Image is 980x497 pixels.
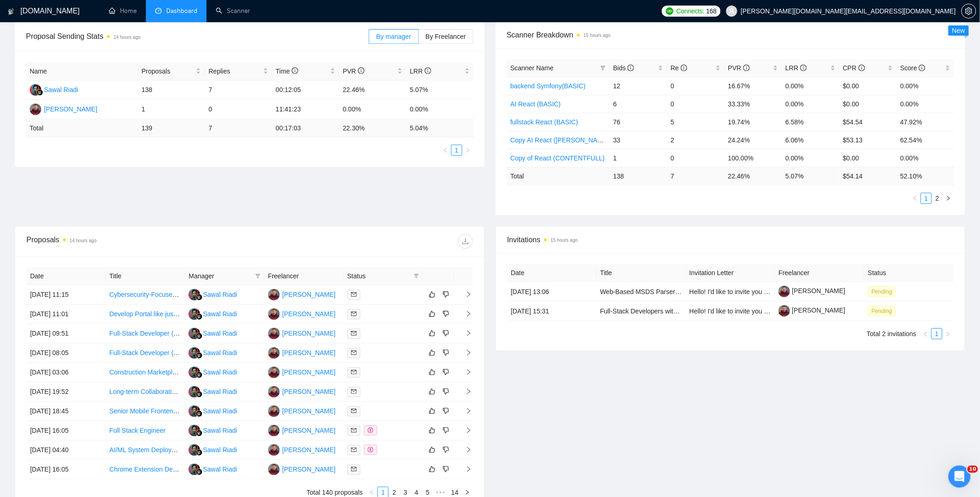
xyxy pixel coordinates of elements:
[268,444,280,456] img: KP
[598,61,608,75] span: filter
[427,464,438,475] button: like
[427,444,438,455] button: like
[443,407,449,415] span: dislike
[268,465,336,472] a: KP[PERSON_NAME]
[268,349,336,356] a: KP[PERSON_NAME]
[609,149,667,167] td: 1
[897,113,954,131] td: 47.92%
[443,446,449,454] span: dislike
[272,80,339,100] td: 00:12:05
[205,62,272,80] th: Replies
[912,196,918,201] span: left
[276,67,298,75] span: Time
[800,65,807,71] span: info-circle
[443,330,449,337] span: dislike
[839,167,897,185] td: $ 54.14
[406,100,473,119] td: 0.00%
[358,67,364,74] span: info-circle
[268,367,280,378] img: KP
[351,428,357,433] span: mail
[946,196,951,201] span: right
[30,84,41,96] img: SR
[728,64,750,72] span: PVR
[427,405,438,417] button: like
[462,145,473,156] li: Next Page
[155,7,162,14] span: dashboard
[109,291,359,298] a: Cybersecurity-Focused Developer for Zarina CRM – Secure Self-Hosted CRM Platform
[782,167,839,185] td: 5.07 %
[600,288,716,295] a: Web-Based MSDS Parser Development
[196,352,202,359] img: gigradar-bm.png
[785,64,807,72] span: LRR
[609,113,667,131] td: 76
[253,269,263,283] span: filter
[26,62,138,80] th: Name
[427,386,438,397] button: like
[44,85,78,95] div: Sawal Riadi
[196,391,202,398] img: gigradar-bm.png
[351,350,357,356] span: mail
[351,311,357,317] span: mail
[743,65,750,71] span: info-circle
[268,289,280,301] img: KP
[724,95,782,113] td: 33.33%
[351,369,357,375] span: mail
[440,328,452,339] button: dislike
[427,425,438,436] button: like
[945,331,951,337] span: right
[412,269,421,283] span: filter
[609,167,667,185] td: 138
[427,328,438,339] button: like
[667,149,724,167] td: 0
[109,368,249,376] a: Construction Marketplace Platform Development
[897,149,954,167] td: 0.00%
[166,7,197,15] span: Dashboard
[283,425,336,436] div: [PERSON_NAME]
[109,427,165,434] a: Full Stack Engineer
[268,446,336,453] a: KP[PERSON_NAME]
[859,65,865,71] span: info-circle
[923,331,929,337] span: left
[203,367,237,377] div: Sawal Riadi
[462,145,473,156] button: right
[203,328,237,338] div: Sawal Riadi
[268,387,336,395] a: KP[PERSON_NAME]
[782,95,839,113] td: 0.00%
[667,167,724,185] td: 7
[216,7,250,15] a: searchScanner
[779,305,790,317] img: c1Solt7VbwHmdfN9daG-llb3HtbK8lHyvFES2IJpurApVoU8T7FGrScjE2ec-Wjl2v
[109,466,230,473] a: Chrome Extension Developer for LinkedIn
[429,368,435,376] span: like
[952,27,965,34] span: New
[109,407,271,415] a: Senior Mobile Frontend Programmer for React Ionic App
[724,167,782,185] td: 22.46 %
[8,4,14,19] img: logo
[188,425,200,436] img: SR
[910,193,921,204] button: left
[109,349,339,356] a: Full-Stack Developer (Next.js + API Integration) – Modular HR Strategy Platform
[196,333,202,339] img: gigradar-bm.png
[932,329,942,339] a: 1
[584,33,610,38] time: 15 hours ago
[188,308,200,320] img: SR
[729,8,735,14] span: user
[351,389,357,394] span: mail
[943,193,954,204] li: Next Page
[510,64,553,72] span: Scanner Name
[268,426,336,434] a: KP[PERSON_NAME]
[839,149,897,167] td: $0.00
[429,407,435,415] span: like
[628,65,634,71] span: info-circle
[440,289,452,300] button: dislike
[921,193,932,204] li: 1
[26,119,138,137] td: Total
[666,7,673,15] img: upwork-logo.png
[440,444,452,455] button: dislike
[203,348,237,358] div: Sawal Riadi
[962,7,976,15] span: setting
[188,310,237,317] a: SRSawal Riadi
[30,105,97,112] a: KP[PERSON_NAME]
[427,289,438,300] button: like
[451,145,462,156] li: 1
[188,290,237,298] a: SRSawal Riadi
